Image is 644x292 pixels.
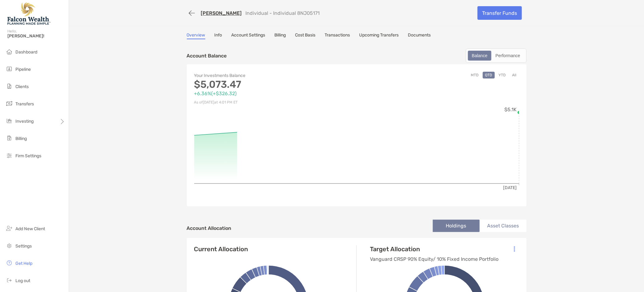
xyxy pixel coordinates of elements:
[15,101,34,107] span: Transfers
[6,48,13,55] img: dashboard icon
[232,32,265,39] a: Account Settings
[483,72,495,78] button: QTD
[503,185,517,190] tspan: [DATE]
[359,32,399,39] a: Upcoming Transfers
[7,33,65,39] span: [PERSON_NAME]!
[6,277,13,284] img: logout icon
[6,259,13,267] img: get-help icon
[514,246,515,252] img: Icon List Menu
[478,6,522,20] a: Transfer Funds
[7,2,51,25] img: Falcon Wealth Planning Logo
[6,225,13,232] img: add_new_client icon
[194,99,357,106] p: As of [DATE] at 4:01 PM ET
[187,32,205,39] a: Overview
[15,278,30,283] span: Log out
[15,261,32,266] span: Get Help
[469,51,491,60] div: Balance
[433,220,480,232] li: Holdings
[194,72,357,79] p: Your Investments Balance
[6,242,13,249] img: settings icon
[15,67,31,72] span: Pipeline
[466,49,527,63] div: segmented control
[370,245,499,253] h4: Target Allocation
[408,32,431,39] a: Documents
[194,81,357,88] p: $5,073.47
[201,10,242,16] a: [PERSON_NAME]
[480,220,527,232] li: Asset Classes
[215,32,222,39] a: Info
[510,72,519,78] button: All
[15,49,37,55] span: Dashboard
[246,10,320,16] p: Individual - Individual 8NJ05171
[6,134,13,142] img: billing icon
[370,255,499,263] p: Vanguard CRSP 90% Equity/ 10% Fixed Income Portfolio
[15,226,45,231] span: Add New Client
[15,136,27,141] span: Billing
[15,153,41,159] span: Firm Settings
[15,243,32,249] span: Settings
[15,119,34,124] span: Investing
[504,107,517,112] tspan: $5.1K
[15,84,29,89] span: Clients
[325,32,350,39] a: Transactions
[194,245,248,253] h4: Current Allocation
[469,72,481,78] button: MTD
[295,32,316,39] a: Cost Basis
[187,225,232,231] h4: Account Allocation
[187,52,227,60] p: Account Balance
[492,51,523,60] div: Performance
[6,117,13,125] img: investing icon
[6,100,13,107] img: transfers icon
[6,152,13,159] img: firm-settings icon
[194,90,357,97] p: +6.36% ( +$326.32 )
[6,65,13,73] img: pipeline icon
[275,32,286,39] a: Billing
[496,72,508,78] button: YTD
[6,83,13,90] img: clients icon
